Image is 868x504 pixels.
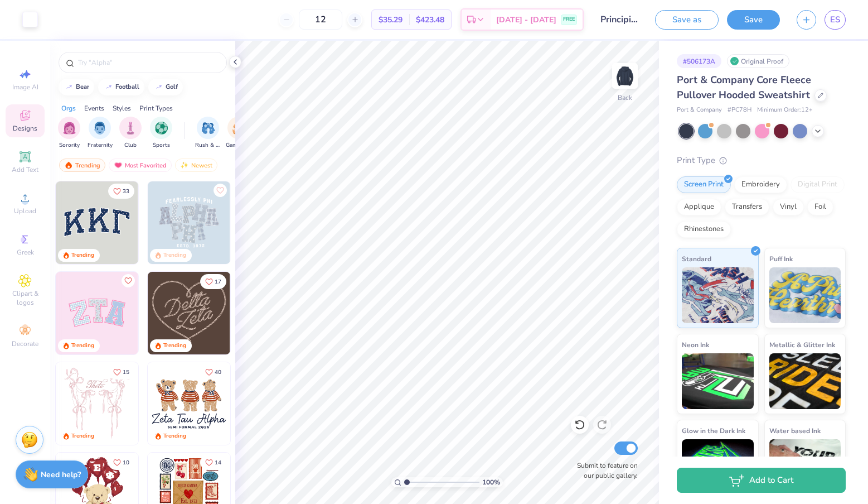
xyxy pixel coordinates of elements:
button: football [98,79,144,95]
img: Standard [682,267,754,323]
span: Sports [153,141,170,150]
span: $35.29 [379,14,403,26]
img: Fraternity Image [94,122,106,135]
div: filter for Fraternity [88,117,113,150]
div: Transfers [725,199,769,215]
button: Like [200,455,226,470]
button: Like [200,274,226,289]
span: Greek [17,248,34,257]
img: 3b9aba4f-e317-4aa7-a679-c95a879539bd [56,181,138,264]
img: Puff Ink [769,267,841,323]
span: $423.48 [416,14,444,26]
span: Standard [682,253,711,265]
img: Metallic & Glitter Ink [769,353,841,409]
div: filter for Sorority [58,117,80,150]
div: Trending [71,342,94,350]
span: Game Day [226,141,251,150]
span: Rush & Bid [195,141,221,150]
span: Water based Ink [769,425,821,436]
div: Trending [163,251,186,260]
div: Embroidery [734,176,787,193]
strong: Need help? [41,469,81,480]
div: Print Type [677,154,846,167]
span: FREE [563,16,575,23]
button: Add to Cart [677,468,846,493]
div: golf [166,84,178,90]
div: Trending [163,432,186,440]
div: filter for Club [119,117,142,150]
span: ES [830,13,840,26]
span: 15 [123,369,129,375]
button: Like [108,364,134,380]
button: Like [108,455,134,470]
img: most_fav.gif [114,161,123,169]
img: 83dda5b0-2158-48ca-832c-f6b4ef4c4536 [56,362,138,445]
div: Styles [113,103,131,113]
img: Glow in the Dark Ink [682,439,754,495]
div: Orgs [61,103,76,113]
span: Minimum Order: 12 + [757,105,813,115]
span: 17 [215,279,221,285]
button: filter button [195,117,221,150]
img: 5ee11766-d822-42f5-ad4e-763472bf8dcf [138,272,220,354]
input: – – [299,9,342,30]
span: 10 [123,460,129,465]
img: Neon Ink [682,353,754,409]
button: bear [59,79,94,95]
span: Clipart & logos [6,289,45,307]
span: [DATE] - [DATE] [496,14,556,26]
img: Newest.gif [180,161,189,169]
div: filter for Sports [150,117,172,150]
img: Water based Ink [769,439,841,495]
span: Metallic & Glitter Ink [769,339,835,351]
span: 100 % [482,477,500,487]
img: edfb13fc-0e43-44eb-bea2-bf7fc0dd67f9 [138,181,220,264]
img: 12710c6a-dcc0-49ce-8688-7fe8d5f96fe2 [148,272,230,354]
div: Events [84,103,104,113]
a: ES [825,10,846,30]
span: Decorate [12,339,38,348]
input: Untitled Design [592,8,647,31]
span: Designs [13,124,37,133]
div: Applique [677,199,721,215]
img: Game Day Image [232,122,245,135]
img: trend_line.gif [154,84,163,90]
button: Save [727,10,780,30]
button: Like [108,184,134,199]
button: Like [200,364,226,380]
div: Vinyl [773,199,804,215]
div: Print Types [139,103,173,113]
button: Like [214,184,227,197]
img: a3be6b59-b000-4a72-aad0-0c575b892a6b [148,362,230,445]
button: filter button [88,117,113,150]
div: Trending [163,342,186,350]
div: Trending [71,432,94,440]
img: a3f22b06-4ee5-423c-930f-667ff9442f68 [230,181,312,264]
img: Sports Image [155,122,168,135]
div: Screen Print [677,176,731,193]
div: filter for Rush & Bid [195,117,221,150]
span: Port & Company Core Fleece Pullover Hooded Sweatshirt [677,73,811,102]
div: filter for Game Day [226,117,251,150]
span: Glow in the Dark Ink [682,425,745,436]
img: d12c9beb-9502-45c7-ae94-40b97fdd6040 [230,362,312,445]
span: Add Text [12,165,38,174]
label: Submit to feature on our public gallery. [571,460,638,481]
img: trending.gif [64,161,73,169]
div: # 506173A [677,54,721,68]
input: Try "Alpha" [77,57,220,68]
div: Trending [59,159,105,172]
button: Like [122,274,135,287]
span: # PC78H [728,105,751,115]
button: filter button [226,117,251,150]
span: Upload [14,207,36,215]
span: Port & Company [677,105,722,115]
img: trend_line.gif [104,84,113,90]
span: Fraternity [88,141,113,150]
div: Rhinestones [677,221,731,238]
div: Trending [71,251,94,260]
span: Image AI [12,83,38,92]
div: bear [76,84,89,90]
div: Original Proof [727,54,789,68]
span: Neon Ink [682,339,709,351]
